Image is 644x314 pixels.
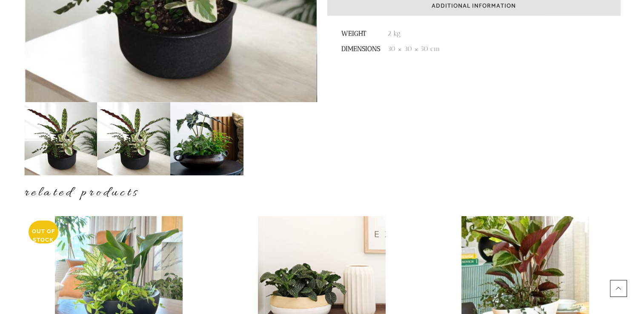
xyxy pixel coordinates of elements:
th: Weight [338,26,383,41]
span: Out of stock [32,228,55,243]
table: Product Details [338,26,444,57]
th: Dimensions [338,41,383,57]
img: FEDERICA - Image 3 [170,102,243,175]
span: Additional Information [432,1,516,11]
td: 2 kg [383,26,444,41]
img: FEDERICA - Image 2 [97,102,170,175]
img: FEDERICA [24,102,97,175]
h4: Related products [24,184,620,202]
td: 30 × 30 × 50 cm [383,41,444,57]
